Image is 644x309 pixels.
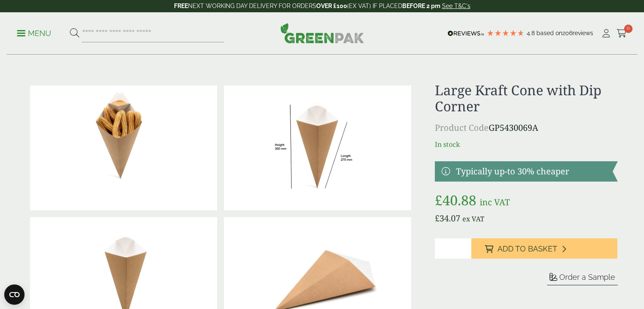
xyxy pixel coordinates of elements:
[442,3,470,9] a: See T&C's
[17,28,51,39] p: Menu
[480,196,510,208] span: inc VAT
[498,244,557,254] span: Add to Basket
[448,30,484,36] img: REVIEWS.io
[435,212,460,224] bdi: 34.07
[435,82,617,115] h1: Large Kraft Cone with Dip Corner
[471,238,617,259] button: Add to Basket
[435,191,476,209] bdi: 40.88
[572,30,593,36] span: reviews
[616,29,627,38] i: Cart
[17,28,51,37] a: Menu
[559,273,615,281] span: Order a Sample
[280,23,364,43] img: GreenPak Supplies
[30,86,217,210] img: Large Kraft Cone With Contents (Churros) Frontal
[435,191,442,209] span: £
[601,29,611,38] i: My Account
[527,30,536,36] span: 4.8
[435,139,617,149] p: In stock
[624,25,633,33] span: 0
[462,214,484,223] span: ex VAT
[435,121,617,134] p: GP5430069A
[224,86,411,210] img: ChipCone_Large
[316,3,347,9] strong: OVER £100
[435,212,439,224] span: £
[4,284,25,305] button: Open CMP widget
[616,27,627,40] a: 0
[435,122,489,133] span: Product Code
[174,3,188,9] strong: FREE
[536,30,562,36] span: Based on
[562,30,572,36] span: 206
[402,3,440,9] strong: BEFORE 2 pm
[486,29,525,37] div: 4.79 Stars
[547,272,618,285] button: Order a Sample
